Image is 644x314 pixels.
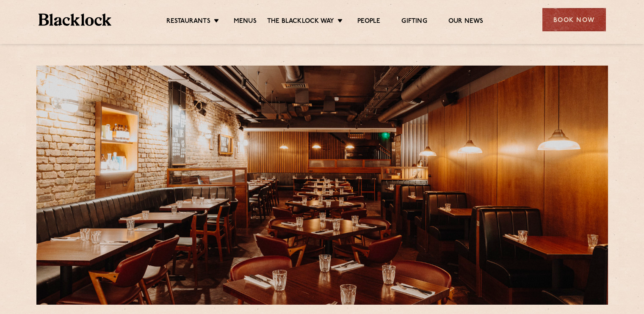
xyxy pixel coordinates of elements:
[448,17,484,27] a: Our News
[166,17,210,27] a: Restaurants
[267,17,334,27] a: The Blacklock Way
[234,17,257,27] a: Menus
[542,8,606,31] div: Book Now
[401,17,427,27] a: Gifting
[357,17,380,27] a: People
[39,14,112,26] img: BL_Textured_Logo-footer-cropped.svg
